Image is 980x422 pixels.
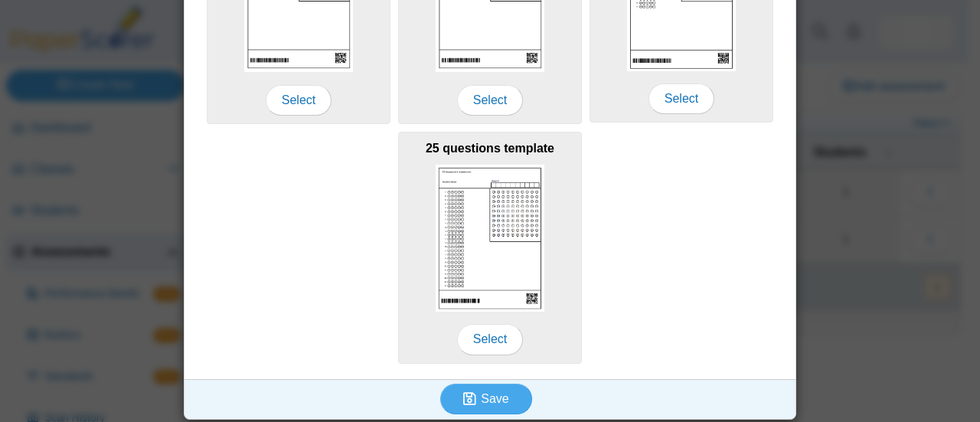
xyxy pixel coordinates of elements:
b: 25 questions template [426,142,554,155]
button: Save [440,384,532,414]
span: Select [648,83,714,114]
span: Select [266,85,332,116]
span: Select [457,85,523,116]
span: Select [457,324,523,355]
span: Save [481,392,508,405]
img: scan_sheet_25_questions.png [436,165,544,312]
